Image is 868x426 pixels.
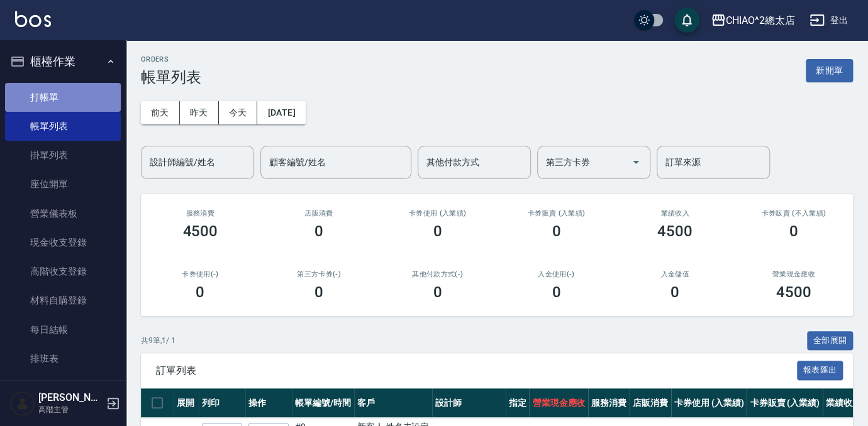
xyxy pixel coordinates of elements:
a: 每日結帳 [5,315,121,344]
button: Open [626,152,646,172]
h3: 0 [433,283,442,301]
button: 櫃檯作業 [5,45,121,78]
h2: 卡券使用(-) [156,270,245,278]
button: [DATE] [257,101,305,124]
button: 登出 [804,9,853,32]
th: 操作 [245,388,292,418]
th: 設計師 [432,388,505,418]
button: save [674,8,699,33]
h2: 入金使用(-) [512,270,601,278]
button: 報表匯出 [797,361,843,380]
h3: 4500 [182,222,218,240]
h3: 0 [196,283,204,301]
th: 業績收入 [823,388,864,418]
button: 前天 [141,101,180,124]
a: 報表匯出 [797,364,843,376]
h2: 店販消費 [275,209,364,217]
a: 現場電腦打卡 [5,373,121,402]
a: 高階收支登錄 [5,257,121,286]
a: 新開單 [806,64,853,76]
button: 今天 [219,101,258,124]
a: 排班表 [5,344,121,373]
a: 營業儀表板 [5,199,121,228]
a: 打帳單 [5,83,121,112]
h2: 其他付款方式(-) [393,270,482,278]
button: 全部展開 [807,331,854,351]
th: 列印 [199,388,245,418]
h3: 服務消費 [156,209,245,217]
div: CHIAO^2總太店 [726,13,795,28]
h3: 4500 [657,222,693,240]
span: 訂單列表 [156,364,797,377]
th: 卡券使用 (入業績) [671,388,747,418]
h3: 帳單列表 [141,68,201,86]
th: 客戶 [354,388,433,418]
a: 材料自購登錄 [5,286,121,315]
h3: 0 [314,283,323,301]
a: 現金收支登錄 [5,228,121,257]
h3: 0 [552,283,560,301]
h2: ORDERS [141,55,201,63]
h3: 0 [670,283,679,301]
a: 掛單列表 [5,141,121,170]
h3: 0 [552,222,560,240]
th: 帳單編號/時間 [292,388,354,418]
h3: 4500 [776,283,811,301]
th: 卡券販賣 (入業績) [747,388,823,418]
th: 營業現金應收 [529,388,588,418]
h2: 第三方卡券(-) [275,270,364,278]
h3: 0 [433,222,442,240]
h5: [PERSON_NAME] [38,391,103,404]
button: 昨天 [180,101,219,124]
h2: 入金儲值 [631,270,720,278]
h2: 卡券販賣 (入業績) [512,209,601,217]
a: 帳單列表 [5,112,121,141]
img: Person [10,391,35,416]
a: 座位開單 [5,170,121,199]
th: 指定 [506,388,530,418]
button: 新開單 [806,59,853,82]
img: Logo [15,11,51,27]
h2: 卡券販賣 (不入業績) [749,209,838,217]
p: 高階主管 [38,404,103,415]
h2: 業績收入 [631,209,720,217]
h3: 0 [789,222,798,240]
button: CHIAO^2總太店 [706,8,800,33]
th: 展開 [174,388,199,418]
th: 服務消費 [588,388,630,418]
p: 共 9 筆, 1 / 1 [141,335,175,346]
h2: 營業現金應收 [749,270,838,278]
h3: 0 [314,222,323,240]
h2: 卡券使用 (入業績) [393,209,482,217]
th: 店販消費 [630,388,671,418]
